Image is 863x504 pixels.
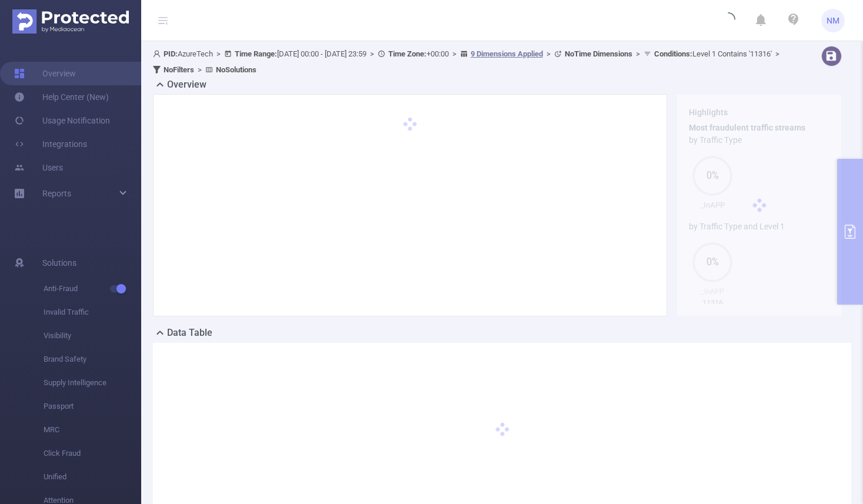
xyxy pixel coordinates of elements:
[44,301,141,324] span: Invalid Traffic
[12,9,129,34] img: Protected Media
[14,156,63,179] a: Users
[153,49,783,74] span: AzureTech [DATE] 00:00 - [DATE] 23:59 +00:00
[164,49,178,58] b: PID:
[14,85,109,109] a: Help Center (New)
[14,62,76,85] a: Overview
[213,49,224,58] span: >
[44,465,141,489] span: Unified
[42,189,71,198] span: Reports
[216,65,256,74] b: No Solutions
[388,49,426,58] b: Time Zone:
[164,65,194,74] b: No Filters
[14,109,110,132] a: Usage Notification
[721,12,735,29] i: icon: loading
[44,324,141,348] span: Visibility
[471,49,543,58] u: 9 Dimensions Applied
[42,251,76,275] span: Solutions
[167,78,206,92] h2: Overview
[44,442,141,465] span: Click Fraud
[449,49,460,58] span: >
[565,49,632,58] b: No Time Dimensions
[543,49,554,58] span: >
[14,132,87,156] a: Integrations
[167,326,212,340] h2: Data Table
[44,418,141,442] span: MRC
[42,182,71,205] a: Reports
[44,277,141,301] span: Anti-Fraud
[632,49,644,58] span: >
[153,50,164,58] i: icon: user
[44,348,141,371] span: Brand Safety
[654,49,692,58] b: Conditions :
[654,49,772,58] span: Level 1 Contains '11316'
[827,9,839,32] span: NM
[44,395,141,418] span: Passport
[44,371,141,395] span: Supply Intelligence
[194,65,205,74] span: >
[772,49,783,58] span: >
[366,49,378,58] span: >
[235,49,277,58] b: Time Range:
